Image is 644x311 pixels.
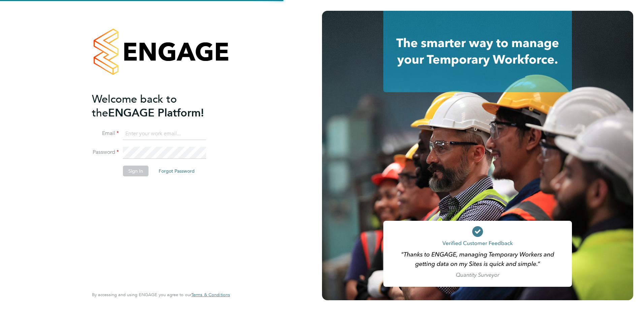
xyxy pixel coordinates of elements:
[92,292,230,298] span: By accessing and using ENGAGE you agree to our
[153,166,200,176] button: Forgot Password
[92,93,177,119] span: Welcome back to the
[191,292,230,298] a: Terms & Conditions
[191,292,230,298] span: Terms & Conditions
[123,128,206,140] input: Enter your work email...
[123,166,149,176] button: Sign In
[92,130,119,137] label: Email
[92,149,119,156] label: Password
[92,92,223,120] h2: ENGAGE Platform!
